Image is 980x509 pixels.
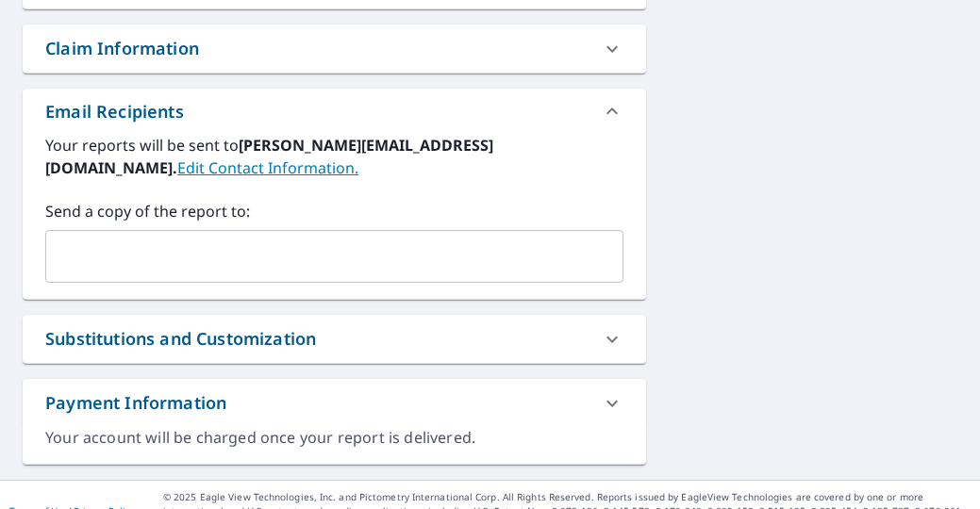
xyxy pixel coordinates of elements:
div: Substitutions and Customization [23,315,646,363]
b: [PERSON_NAME][EMAIL_ADDRESS][DOMAIN_NAME]. [45,135,493,178]
div: Email Recipients [45,99,184,124]
a: EditContactInfo [177,157,358,178]
div: Claim Information [45,36,199,61]
div: Payment Information [45,390,226,416]
div: Your account will be charged once your report is delivered. [45,427,623,449]
label: Send a copy of the report to: [45,200,623,222]
label: Your reports will be sent to [45,134,623,179]
div: Email Recipients [23,89,646,134]
div: Substitutions and Customization [45,326,316,352]
div: Claim Information [23,25,646,73]
div: Payment Information [23,379,646,427]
